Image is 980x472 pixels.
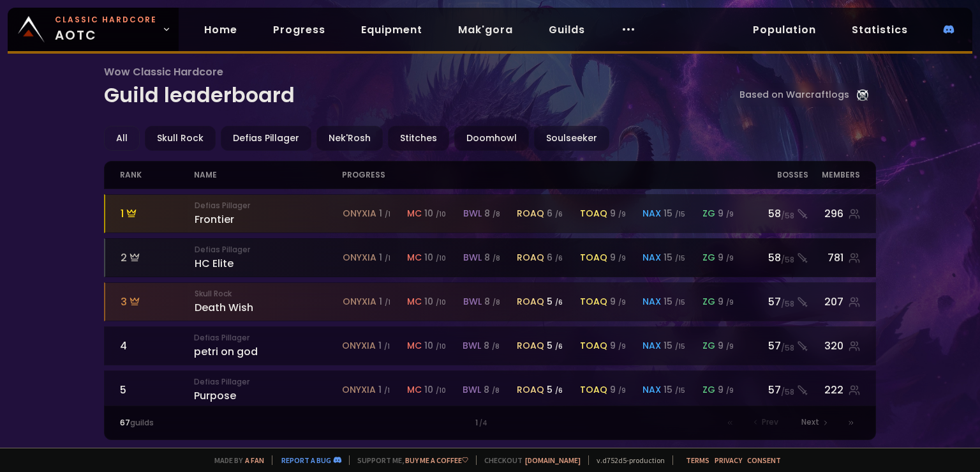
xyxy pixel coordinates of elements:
[463,251,482,264] span: bwl
[104,64,732,80] span: Wow Classic Hardcore
[436,298,446,307] small: / 10
[8,8,179,51] a: Classic HardcoreAOTC
[342,162,749,188] div: progress
[194,162,342,188] div: name
[120,417,305,429] div: guilds
[547,295,563,308] div: 5
[726,298,734,307] small: / 9
[479,418,487,429] small: / 4
[517,207,544,220] span: roaq
[610,251,626,264] div: 9
[195,200,343,211] small: Defias Pillager
[642,207,661,220] span: nax
[726,254,734,263] small: / 9
[55,14,157,26] small: Classic Hardcore
[525,455,581,465] a: [DOMAIN_NAME]
[55,14,157,45] span: AOTC
[385,254,390,263] small: / 1
[642,295,661,308] span: nax
[781,298,794,310] small: / 58
[104,282,876,321] a: 3Skull RockDeath Wishonyxia 1 /1mc 10 /10bwl 8 /8roaq 5 /6toaq 9 /9nax 15 /15zg 9 /957/58207
[343,295,376,308] span: onyxia
[342,383,376,397] span: onyxia
[104,194,876,233] a: 1Defias PillagerFrontieronyxia 1 /1mc 10 /10bwl 8 /8roaq 6 /6toaq 9 /9nax 15 /15zg 9 /958/58296
[749,206,808,222] div: 58
[263,17,336,43] a: Progress
[808,250,860,266] div: 781
[718,383,734,397] div: 9
[379,251,390,264] div: 1
[405,455,468,465] a: Buy me a coffee
[547,383,563,397] div: 5
[120,162,194,188] div: rank
[104,126,140,151] div: All
[808,338,860,354] div: 320
[195,244,343,255] small: Defias Pillager
[781,254,794,266] small: / 58
[343,207,376,220] span: onyxia
[194,332,342,344] small: Defias Pillager
[407,295,422,308] span: mc
[120,417,130,428] span: 67
[618,342,626,351] small: / 9
[379,207,390,220] div: 1
[781,342,794,354] small: / 58
[385,209,390,219] small: / 1
[749,338,808,354] div: 57
[493,209,500,219] small: / 8
[463,383,481,397] span: bwl
[384,342,390,351] small: / 1
[305,417,675,429] div: 1
[407,251,422,264] span: mc
[104,326,876,365] a: 4Defias Pillagerpetri on godonyxia 1 /1mc 10 /10bwl 8 /8roaq 5 /6toaq 9 /9nax 15 /15zg 9 /957/58320
[484,207,500,220] div: 8
[316,126,383,151] div: Nek'Rosh
[517,383,544,397] span: roaq
[384,386,390,395] small: / 1
[388,126,449,151] div: Stitches
[762,416,778,428] span: Prev
[476,455,581,465] span: Checkout
[588,455,665,465] span: v. d752d5 - production
[781,210,794,222] small: / 58
[664,207,685,220] div: 15
[747,455,781,465] a: Consent
[547,207,563,220] div: 6
[726,209,734,219] small: / 9
[424,339,446,353] div: 10
[245,455,264,465] a: a fan
[436,342,446,351] small: / 10
[580,339,607,353] span: toaq
[801,416,819,428] span: Next
[702,339,715,353] span: zg
[808,162,860,188] div: members
[534,126,609,151] div: Soulseeker
[618,298,626,307] small: / 9
[664,251,685,264] div: 15
[718,295,734,308] div: 9
[195,288,343,300] small: Skull Rock
[726,342,734,351] small: / 9
[407,383,422,397] span: mc
[610,339,626,353] div: 9
[580,383,607,397] span: toaq
[378,383,390,397] div: 1
[808,382,860,398] div: 222
[580,295,607,308] span: toaq
[610,207,626,220] div: 9
[104,238,876,277] a: 2Defias PillagerHC Eliteonyxia 1 /1mc 10 /10bwl 8 /8roaq 6 /6toaq 9 /9nax 15 /15zg 9 /958/58781
[121,294,195,310] div: 3
[555,209,563,219] small: / 6
[343,251,376,264] span: onyxia
[580,207,607,220] span: toaq
[718,251,734,264] div: 9
[194,17,248,43] a: Home
[718,207,734,220] div: 9
[463,295,482,308] span: bwl
[484,295,500,308] div: 8
[194,332,342,360] div: petri on god
[618,386,626,395] small: / 9
[121,206,195,222] div: 1
[454,126,529,151] div: Doomhowl
[484,251,500,264] div: 8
